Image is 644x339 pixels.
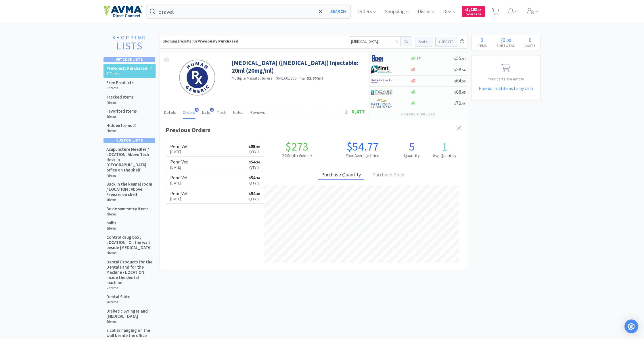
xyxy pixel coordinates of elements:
span: $ [454,68,456,72]
h2: Avg Quantity [428,152,461,159]
div: . [492,37,520,43]
button: Sort [415,37,432,47]
img: 64807a4a18924933964d159737651524_165260.png [179,59,216,96]
span: Track [217,110,226,115]
a: Deals [441,9,457,14]
h6: Penn Vet [170,175,188,180]
p: Your carts are empty [472,76,540,82]
span: 0 [503,36,505,43]
div: Purchase Quantity [318,171,364,180]
p: [DATE] [170,164,188,170]
span: . 99 [461,57,465,61]
div: Custom Lists [103,138,155,143]
h5: E collar hanging on the wall beside the office [106,328,153,338]
h5: Tracked Items [106,95,134,100]
h1: Shopping [106,35,152,41]
h5: Diabetic Syringes and [MEDICAL_DATA] [106,309,153,319]
span: $ [454,101,456,106]
img: 67d67680309e4a0bb49a5ff0391dcc42_6.png [371,66,392,74]
img: e1133ece90fa4a959c5ae41b0808c578_9.png [371,54,392,63]
h5: Bovie symmetry items [106,206,149,211]
h5: How do I add items to my cart? [472,85,540,92]
a: $3,203.15Cash Back [462,4,485,19]
h6: Penn Vet [170,159,188,164]
span: $ [249,145,251,149]
a: Discuss [415,9,436,14]
h6: 3 items [106,129,136,133]
span: 0 [480,36,483,43]
h5: Dental Suite [106,294,130,299]
img: f6b2451649754179b5b4e0c70c3f7cb0_2.png [371,77,392,85]
span: $ [454,57,456,61]
span: Orders [183,110,195,115]
h5: Favorited Items [106,109,137,114]
span: 55 [454,55,465,61]
h2: Lists [106,41,152,52]
h1: 1 [428,141,461,152]
span: $ [249,176,251,180]
a: Penn Vet[DATE]$55.99Qty:1 [166,141,264,157]
span: 55 [249,143,260,149]
span: $ [249,192,251,196]
h4: Items [472,43,492,48]
span: $ [454,79,456,83]
span: . 65 [461,90,465,95]
h5: Control drug box / LOCATION : On the wall beside [MEDICAL_DATA] [106,235,153,250]
h6: 7 items [106,319,153,324]
a: Free Products 37items [103,78,156,93]
h6: 4 items [106,198,153,202]
div: Previous Orders [166,125,461,135]
p: Qty: 2 [249,196,260,202]
p: [DATE] [170,180,188,186]
span: . 99 [255,145,260,149]
span: . 40 [255,192,260,196]
span: · [297,76,298,81]
span: $ [249,160,251,164]
h6: 1 items [106,226,116,231]
h1: $54.77 [330,141,395,152]
span: . 54 [461,68,465,72]
span: Notes [233,110,244,115]
h5: Hidden Items [106,123,136,128]
span: · [274,76,275,81]
span: 0 [529,36,532,43]
p: Qty: 1 [249,180,260,186]
span: Lists [202,110,210,115]
img: e4e33dab9f054f5782a47901c742baa9_102.png [103,5,142,18]
span: 1 [210,108,214,112]
h6: 4 items [106,173,153,178]
h1: $273 [264,141,330,152]
h6: 20 items [106,300,130,305]
h2: Your Average Price [330,152,395,159]
span: Details [164,110,176,115]
h2: Quantity [396,152,428,159]
div: Open Intercom Messenger [624,319,638,333]
span: . 43 [461,101,465,106]
h5: bulbs [106,220,116,226]
a: [MEDICAL_DATA] ([MEDICAL_DATA]) Injectable: 20ml (20mg/ml) [232,59,363,75]
h5: Free Products [106,80,134,85]
span: from [300,76,306,80]
h6: Penn Vet [170,144,188,149]
div: Purchase Price [369,171,407,180]
span: 54 [249,159,260,165]
span: . 34 [255,176,260,180]
span: $ [465,8,467,12]
span: 70 [454,100,465,106]
span: . 34 [255,160,260,164]
span: . 56 [461,79,465,83]
p: [DATE] [170,149,188,155]
span: 3,203 [465,7,482,12]
button: +4more suppliers [398,110,438,118]
a: Penn Vet[DATE]$54.34Qty:1 [166,172,264,188]
span: Reviews [250,110,265,115]
span: 0641601806 [276,76,297,81]
a: Penn Vet[DATE]$54.34Qty:1 [166,157,264,172]
div: Showing 1 results for [163,38,238,44]
h6: 617 items [106,72,147,76]
button: Search [326,5,350,18]
h5: Dental Products for the Dentals and for the Machine / LOCATION: Inside the dental machine. [106,259,153,285]
strong: $2.80 / ml [307,76,323,81]
h5: Previously Purchased [106,66,147,71]
span: $ [501,37,503,43]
